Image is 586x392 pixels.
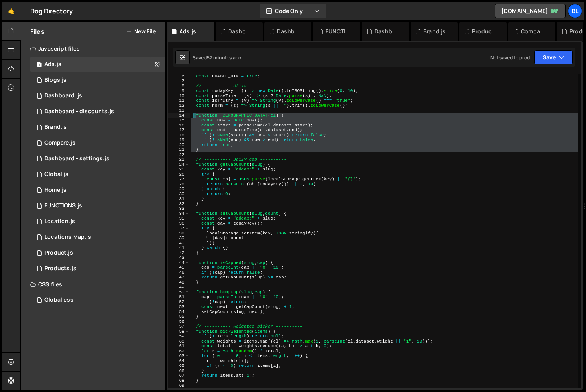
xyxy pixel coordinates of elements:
[168,177,190,182] div: 27
[30,151,165,167] div: 16220/44476.js
[168,79,190,84] div: 7
[168,334,190,339] div: 59
[168,206,190,211] div: 33
[168,270,190,275] div: 46
[168,103,190,108] div: 12
[44,234,91,241] div: Locations Map.js
[44,265,76,272] div: Products.js
[168,216,190,221] div: 35
[168,147,190,152] div: 21
[168,182,190,187] div: 28
[30,214,165,229] : 16220/43679.js
[521,27,546,35] div: Compare.js
[168,137,190,143] div: 19
[44,155,109,162] div: Dashboard - settings.js
[30,6,73,16] div: Dog Directory
[168,152,190,158] div: 22
[168,84,190,89] div: 8
[168,329,190,334] div: 58
[44,249,73,256] div: Product.js
[30,245,165,261] div: 16220/44393.js
[260,4,326,18] button: Code Only
[168,187,190,192] div: 29
[30,57,165,72] div: 16220/47090.js
[168,319,190,324] div: 56
[168,378,190,383] div: 68
[168,359,190,364] div: 64
[168,143,190,148] div: 20
[168,118,190,123] div: 15
[44,171,68,178] div: Global.js
[168,285,190,290] div: 49
[168,280,190,285] div: 48
[168,300,190,305] div: 52
[44,124,67,131] div: Brand.js
[168,157,190,162] div: 23
[30,135,165,151] div: 16220/44328.js
[168,192,190,197] div: 30
[168,196,190,201] div: 31
[490,54,530,61] div: Not saved to prod
[168,162,190,167] div: 24
[168,128,190,133] div: 17
[423,27,446,35] div: Brand.js
[30,292,165,308] div: 16220/43682.css
[168,231,190,236] div: 38
[44,202,82,209] div: FUNCTIONS.js
[168,344,190,349] div: 61
[168,275,190,280] div: 47
[30,119,165,135] div: 16220/44394.js
[44,187,66,194] div: Home.js
[193,54,241,61] div: Saved
[2,2,21,20] a: 🤙
[374,27,400,35] div: Dashboard - settings.js
[179,27,196,35] div: Ads.js
[495,4,566,18] a: [DOMAIN_NAME]
[168,295,190,300] div: 51
[44,108,114,115] div: Dashboard - discounts.js
[30,261,165,277] div: 16220/44324.js
[168,383,190,388] div: 69
[21,41,165,57] div: Javascript files
[168,113,190,118] div: 14
[207,54,241,61] div: 52 minutes ago
[168,255,190,260] div: 43
[168,245,190,251] div: 41
[168,123,190,128] div: 16
[30,104,165,119] div: 16220/46573.js
[30,229,165,245] div: 16220/43680.js
[168,314,190,319] div: 55
[168,363,190,368] div: 65
[568,4,582,18] a: Bl
[30,198,165,214] div: 16220/44477.js
[277,27,302,35] div: Dashboard .js
[126,28,156,35] button: New File
[168,368,190,374] div: 66
[168,310,190,315] div: 54
[168,167,190,172] div: 25
[44,218,75,225] div: Location.js
[44,297,74,304] div: Global.css
[168,260,190,266] div: 44
[168,201,190,207] div: 32
[168,172,190,177] div: 26
[30,72,165,88] div: 16220/44321.js
[168,74,190,79] div: 6
[168,354,190,359] div: 63
[168,290,190,295] div: 50
[44,139,76,147] div: Compare.js
[30,182,165,198] div: 16220/44319.js
[44,61,61,68] div: Ads.js
[168,265,190,270] div: 45
[168,133,190,138] div: 18
[21,277,165,292] div: CSS files
[168,241,190,246] div: 40
[168,251,190,256] div: 42
[472,27,497,35] div: Product.js
[168,349,190,354] div: 62
[168,108,190,113] div: 13
[168,339,190,344] div: 60
[37,62,42,68] span: 1
[168,236,190,241] div: 39
[168,88,190,93] div: 9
